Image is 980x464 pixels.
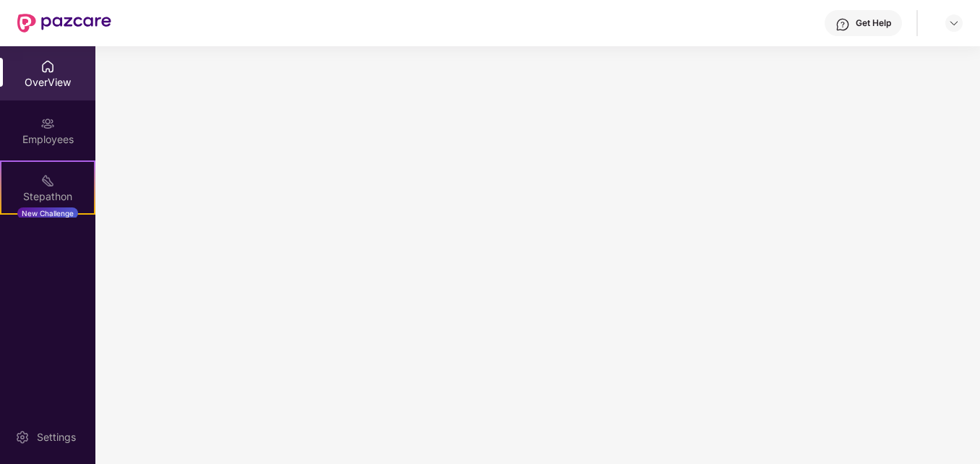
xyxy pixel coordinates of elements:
[40,59,55,74] img: svg+xml;base64,PHN2ZyBpZD0iSG9tZSIgeG1sbnM9Imh0dHA6Ly93d3cudzMub3JnLzIwMDAvc3ZnIiB3aWR0aD0iMjAiIG...
[33,430,80,444] div: Settings
[15,430,30,444] img: svg+xml;base64,PHN2ZyBpZD0iU2V0dGluZy0yMHgyMCIgeG1sbnM9Imh0dHA6Ly93d3cudzMub3JnLzIwMDAvc3ZnIiB3aW...
[1,189,94,204] div: Stepathon
[40,173,55,188] img: svg+xml;base64,PHN2ZyB4bWxucz0iaHR0cDovL3d3dy53My5vcmcvMjAwMC9zdmciIHdpZHRoPSIyMSIgaGVpZ2h0PSIyMC...
[948,17,960,29] img: svg+xml;base64,PHN2ZyBpZD0iRHJvcGRvd24tMzJ4MzIiIHhtbG5zPSJodHRwOi8vd3d3LnczLm9yZy8yMDAwL3N2ZyIgd2...
[835,17,850,32] img: svg+xml;base64,PHN2ZyBpZD0iSGVscC0zMngzMiIgeG1sbnM9Imh0dHA6Ly93d3cudzMub3JnLzIwMDAvc3ZnIiB3aWR0aD...
[856,17,891,29] div: Get Help
[17,207,78,219] div: New Challenge
[40,116,55,131] img: svg+xml;base64,PHN2ZyBpZD0iRW1wbG95ZWVzIiB4bWxucz0iaHR0cDovL3d3dy53My5vcmcvMjAwMC9zdmciIHdpZHRoPS...
[17,14,111,33] img: New Pazcare Logo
